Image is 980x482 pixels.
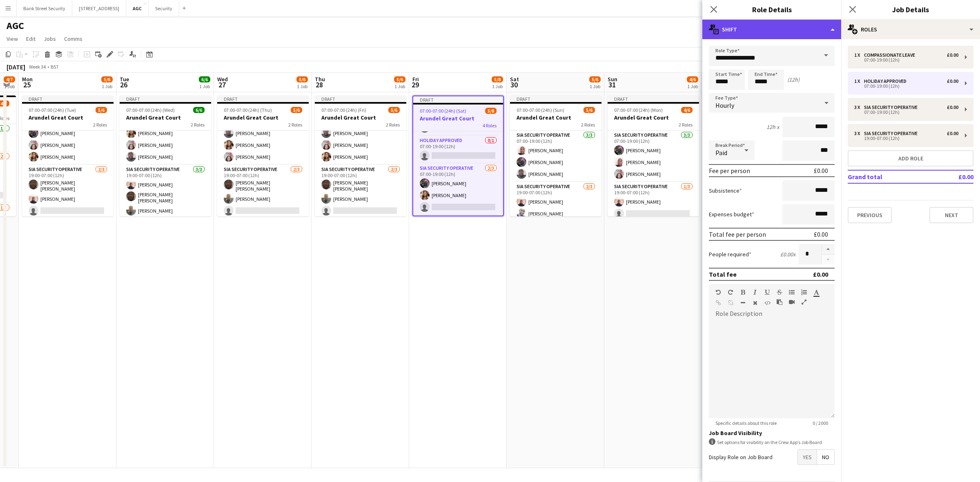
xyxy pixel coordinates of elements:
div: £0.00 x [780,251,795,258]
a: Edit [23,33,39,44]
label: People required [709,251,751,258]
div: 1 Job [687,83,698,89]
button: Security [149,0,179,16]
div: Fee per person [709,167,750,175]
span: 07:00-07:00 (24h) (Wed) [126,107,175,113]
div: £0.00 [947,52,958,58]
span: 27 [216,80,228,89]
span: 07:00-07:00 (24h) (Tue) [29,107,76,113]
app-card-role: SIA Security Operative3/307:00-19:00 (12h)[PERSON_NAME][PERSON_NAME][PERSON_NAME] [608,131,699,182]
div: 07:00-19:00 (12h) [854,58,958,62]
button: Next [929,207,973,223]
span: 31 [606,80,617,89]
button: Undo [715,289,721,295]
div: 1 x [854,52,864,58]
app-card-role: SIA Security Operative3/307:00-19:00 (12h)[PERSON_NAME][PERSON_NAME][PERSON_NAME] [510,131,601,182]
button: Unordered List [789,289,795,295]
app-job-card: Draft07:00-07:00 (24h) (Thu)5/6Arundel Great Court2 RolesSIA Security Operative3/307:00-19:00 (12... [217,96,309,216]
app-job-card: Draft07:00-07:00 (24h) (Sat)5/8Arundel Great Court4 RolesCompassionate Leave1/107:00-19:00 (12h)[... [412,96,504,216]
button: Italic [752,289,758,295]
div: Draft07:00-07:00 (24h) (Wed)6/6Arundel Great Court2 RolesSIA Security Operative3/307:00-19:00 (12... [120,96,211,216]
button: Bold [740,289,746,295]
div: £0.00 [814,230,828,238]
span: 07:00-07:00 (24h) (Fri) [321,107,366,113]
div: 3 x [854,131,864,136]
span: 5/6 [388,107,400,113]
div: £0.00 [814,167,828,175]
span: 6/6 [199,76,210,82]
app-card-role: SIA Security Operative3/307:00-19:00 (12h)[PERSON_NAME][PERSON_NAME][PERSON_NAME] [22,113,114,165]
h3: Arundel Great Court [510,114,601,121]
span: 5/6 [589,76,601,82]
div: 1 Job [590,83,600,89]
div: £0.00 [947,78,958,84]
span: 2 Roles [386,122,400,128]
span: Fri [412,76,419,83]
button: Underline [764,289,770,295]
span: No [817,450,834,464]
app-job-card: Draft07:00-07:00 (24h) (Mon)4/6Arundel Great Court2 RolesSIA Security Operative3/307:00-19:00 (12... [608,96,699,216]
span: 4/7 [4,76,15,82]
span: View [7,35,18,42]
span: Wed [217,76,228,83]
a: View [3,33,21,44]
app-card-role: SIA Security Operative2/319:00-07:00 (12h)[PERSON_NAME][PERSON_NAME] [510,182,601,233]
span: Edit [26,35,36,42]
div: £0.00 [947,104,958,110]
div: SIA Security Operative [864,131,921,136]
span: Mon [22,76,33,83]
div: 1 Job [199,83,210,89]
h3: Role Details [702,4,841,15]
span: 0 / 2000 [806,420,835,426]
div: Draft [22,96,114,102]
label: Display Role on Job Board [709,453,773,461]
div: 1 Job [102,83,112,89]
span: 30 [509,80,519,89]
span: 5/8 [492,76,503,82]
div: Holiday Approved [864,78,910,84]
button: Ordered List [801,289,807,295]
span: 2 Roles [191,122,205,128]
app-job-card: Draft07:00-07:00 (24h) (Tue)5/6Arundel Great Court2 RolesSIA Security Operative3/307:00-19:00 (12... [22,96,114,216]
span: 4/6 [687,76,698,82]
div: Total fee [709,270,737,278]
span: Paid [715,149,727,157]
button: Clear Formatting [752,300,758,306]
div: Set options for visibility on the Crew App’s Job Board [709,438,835,446]
h3: Arundel Great Court [22,114,114,121]
button: HTML Code [764,300,770,306]
div: (12h) [787,76,800,83]
div: Draft07:00-07:00 (24h) (Fri)5/6Arundel Great Court2 RolesSIA Security Operative3/307:00-19:00 (12... [315,96,406,216]
span: 07:00-07:00 (24h) (Sat) [420,108,466,114]
span: Comms [64,35,82,42]
div: £0.00 [947,131,958,136]
div: Draft07:00-07:00 (24h) (Sun)5/6Arundel Great Court2 RolesSIA Security Operative3/307:00-19:00 (12... [510,96,601,216]
div: Roles [841,20,980,39]
div: Draft [315,96,406,102]
h3: Arundel Great Court [120,114,211,121]
div: 1 Job [297,83,307,89]
app-card-role: SIA Security Operative3/319:00-07:00 (12h)[PERSON_NAME][PERSON_NAME] [PERSON_NAME][PERSON_NAME] [120,165,211,219]
span: 07:00-07:00 (24h) (Sun) [517,107,564,113]
span: 5/6 [394,76,405,82]
button: Bank Street Security [17,0,72,16]
button: Fullscreen [801,299,807,305]
app-card-role: Holiday Approved0/107:00-19:00 (12h) [413,136,503,164]
div: £0.00 [813,270,828,278]
div: 07:00-19:00 (12h) [854,84,958,88]
app-card-role: SIA Security Operative2/319:00-07:00 (12h)[PERSON_NAME] [PERSON_NAME][PERSON_NAME] [315,165,406,219]
span: 25 [21,80,33,89]
span: 5/6 [291,107,302,113]
div: 07:00-19:00 (12h) [854,110,958,114]
div: Draft [608,96,699,102]
h3: Job Details [841,4,980,15]
div: 12h x [766,123,779,131]
span: Week 34 [27,64,47,70]
span: Sat [510,76,519,83]
div: Compassionate Leave [864,52,918,58]
span: 4/6 [681,107,693,113]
